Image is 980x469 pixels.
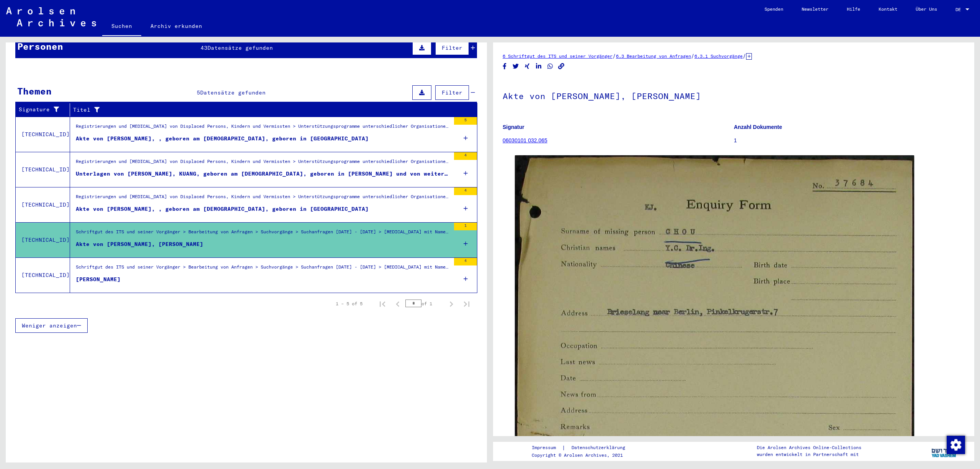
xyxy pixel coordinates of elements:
span: Filter [442,44,462,51]
span: / [612,52,616,59]
div: Schriftgut des ITS und seiner Vorgänger > Bearbeitung von Anfragen > Suchvorgänge > Suchanfragen ... [76,228,450,239]
a: Datenschutzerklärung [565,444,634,452]
button: First page [375,296,390,311]
a: 6 Schriftgut des ITS und seiner Vorgänger [503,53,612,59]
div: | [532,444,634,452]
div: Signature [19,104,72,116]
p: Die Arolsen Archives Online-Collections [757,444,861,451]
button: Filter [435,85,469,100]
span: Filter [442,89,462,96]
button: Filter [435,41,469,55]
div: [PERSON_NAME] [76,275,121,283]
button: Copy link [557,62,565,71]
p: Copyright © Arolsen Archives, 2021 [532,452,634,459]
img: yv_logo.png [930,441,959,461]
span: / [691,52,694,59]
a: 6.3 Bearbeitung von Anfragen [616,53,691,59]
h1: Akte von [PERSON_NAME], [PERSON_NAME] [503,78,965,112]
div: Titel [73,104,470,116]
button: Last page [459,296,474,311]
img: Zustimmung ändern [947,436,965,454]
b: Anzahl Dokumente [734,124,782,130]
b: Signatur [503,124,524,130]
div: Akte von [PERSON_NAME], , geboren am [DEMOGRAPHIC_DATA], geboren in [GEOGRAPHIC_DATA] [76,135,369,143]
button: Share on Twitter [512,62,520,71]
p: wurden entwickelt in Partnerschaft mit [757,451,861,458]
span: Weniger anzeigen [22,322,77,329]
a: 06030101 032.065 [503,137,547,143]
div: Signature [19,106,64,114]
button: Share on Xing [523,62,531,71]
img: Arolsen_neg.svg [6,7,96,26]
a: Suchen [102,17,141,37]
div: Registrierungen und [MEDICAL_DATA] von Displaced Persons, Kindern und Vermissten > Unterstützungs... [76,158,450,169]
span: / [743,52,746,59]
span: Datensätze gefunden [207,44,273,51]
button: Weniger anzeigen [15,318,88,333]
a: Impressum [532,444,562,452]
span: DE [955,7,964,12]
div: Registrierungen und [MEDICAL_DATA] von Displaced Persons, Kindern und Vermissten > Unterstützungs... [76,123,450,134]
div: Akte von [PERSON_NAME], [PERSON_NAME] [76,240,203,248]
button: Share on Facebook [501,62,509,71]
div: Titel [73,106,462,114]
div: Akte von [PERSON_NAME], , geboren am [DEMOGRAPHIC_DATA], geboren in [GEOGRAPHIC_DATA] [76,205,369,213]
button: Share on WhatsApp [546,62,554,71]
p: 1 [734,137,965,145]
div: Registrierungen und [MEDICAL_DATA] von Displaced Persons, Kindern und Vermissten > Unterstützungs... [76,193,450,204]
button: Share on LinkedIn [535,62,543,71]
div: Schriftgut des ITS und seiner Vorgänger > Bearbeitung von Anfragen > Suchvorgänge > Suchanfragen ... [76,264,450,274]
div: Personen [17,39,63,53]
div: Unterlagen von [PERSON_NAME], KUANG, geboren am [DEMOGRAPHIC_DATA], geboren in [PERSON_NAME] und ... [76,170,450,178]
button: Next page [444,296,459,311]
a: Archiv erkunden [141,17,211,35]
button: Previous page [390,296,405,311]
a: 6.3.1 Suchvorgänge [694,53,743,59]
span: 43 [201,44,207,51]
